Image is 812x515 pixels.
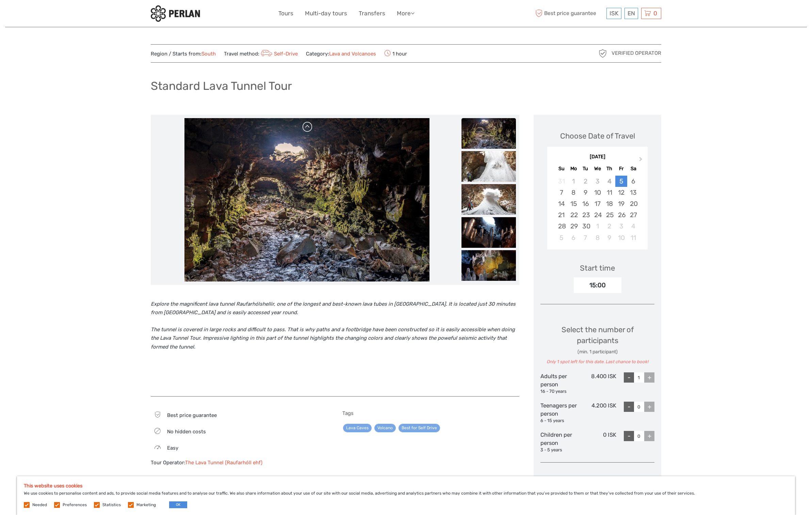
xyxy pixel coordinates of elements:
[591,187,603,198] div: Choose Wednesday, September 10th, 2025
[136,502,156,508] label: Marketing
[568,176,580,187] div: Not available Monday, September 1st, 2025
[342,410,520,416] h5: Tags
[652,10,658,17] span: 0
[151,79,292,93] h1: Standard Lava Tunnel Tour
[560,131,635,141] div: Choose Date of Travel
[574,277,621,293] div: 15:00
[627,232,639,243] div: Choose Saturday, October 11th, 2025
[278,9,293,18] a: Tours
[384,49,407,58] span: 1 hour
[568,164,580,173] div: Mo
[591,164,603,173] div: We
[540,418,579,424] div: 6 - 15 years
[549,176,645,243] div: month 2025-09
[568,209,580,221] div: Choose Monday, September 22nd, 2025
[305,9,347,18] a: Multi-day tours
[591,221,603,232] div: Choose Wednesday, October 1st, 2025
[540,402,579,424] div: Teenagers per person
[461,250,516,281] img: 3d744690bbb54fd6890da75d6cc1ecd2_slider_thumbnail.jpg
[540,324,654,365] div: Select the number of participants
[627,221,639,232] div: Choose Saturday, October 4th, 2025
[603,164,615,173] div: Th
[17,476,795,515] div: We use cookies to personalise content and ads, to provide social media features and to analyse ou...
[540,349,654,355] div: (min. 1 participant)
[555,176,567,187] div: Not available Sunday, August 31st, 2025
[580,187,591,198] div: Choose Tuesday, September 9th, 2025
[603,198,615,209] div: Choose Thursday, September 18th, 2025
[359,9,385,18] a: Transfers
[540,431,579,453] div: Children per person
[624,431,634,441] div: -
[151,326,515,350] i: The tunnel is covered in large rocks and difficult to pass. That is why paths and a footbridge ha...
[580,221,591,232] div: Choose Tuesday, September 30th, 2025
[555,232,567,243] div: Choose Sunday, October 5th, 2025
[540,359,654,365] div: Only 1 spot left for this date. Last chance to book!
[201,51,216,57] a: South
[615,198,627,209] div: Choose Friday, September 19th, 2025
[151,50,216,58] span: Region / Starts from:
[568,187,580,198] div: Choose Monday, September 8th, 2025
[580,164,591,173] div: Tu
[461,118,516,149] img: b3160bbeaadf46f287b5e25d2d2cc7f8_slider_thumbnail.jpg
[568,221,580,232] div: Choose Monday, September 29th, 2025
[547,154,648,161] div: [DATE]
[624,372,634,383] div: -
[461,217,516,248] img: 137dde3f524c43d4b126e042d9251933_slider_thumbnail.jpg
[78,11,86,19] button: Open LiveChat chat widget
[151,459,328,466] div: Tour Operator:
[615,209,627,221] div: Choose Friday, September 26th, 2025
[63,502,87,508] label: Preferences
[580,263,615,273] div: Start time
[224,49,298,58] span: Travel method:
[627,164,639,173] div: Sa
[343,424,372,432] a: Lava Caves
[580,209,591,221] div: Choose Tuesday, September 23rd, 2025
[259,51,298,57] a: Self-Drive
[612,50,661,57] span: Verified Operator
[555,198,567,209] div: Choose Sunday, September 14th, 2025
[627,198,639,209] div: Choose Saturday, September 20th, 2025
[597,48,608,59] img: verified_operator_grey_128.png
[534,8,605,19] span: Best price guarantee
[167,429,206,435] span: No hidden costs
[580,232,591,243] div: Choose Tuesday, October 7th, 2025
[151,5,200,22] img: 288-6a22670a-0f57-43d8-a107-52fbc9b92f2c_logo_small.jpg
[603,187,615,198] div: Choose Thursday, September 11th, 2025
[615,221,627,232] div: Choose Friday, October 3rd, 2025
[184,118,429,281] img: b3160bbeaadf46f287b5e25d2d2cc7f8_main_slider.jpg
[591,232,603,243] div: Choose Wednesday, October 8th, 2025
[306,50,376,58] span: Category:
[374,424,396,432] a: Volcano
[185,460,262,466] a: The Lava Tunnel (Raufarhóll ehf)
[167,412,217,418] span: Best price guarantee
[610,10,618,17] span: ISK
[568,198,580,209] div: Choose Monday, September 15th, 2025
[603,232,615,243] div: Choose Thursday, October 9th, 2025
[399,424,440,432] a: Best for Self Drive
[397,9,415,18] a: More
[555,209,567,221] div: Choose Sunday, September 21st, 2025
[555,164,567,173] div: Su
[461,184,516,215] img: 95c9160025bd412fb09f1233b7e6b674_slider_thumbnail.jpg
[32,502,47,508] label: Needed
[591,176,603,187] div: Not available Wednesday, September 3rd, 2025
[615,232,627,243] div: Choose Friday, October 10th, 2025
[329,51,376,57] a: Lava and Volcanoes
[603,221,615,232] div: Choose Thursday, October 2nd, 2025
[615,176,627,187] div: Choose Friday, September 5th, 2025
[644,402,654,412] div: +
[540,447,579,453] div: 3 - 5 years
[10,12,77,17] p: We're away right now. Please check back later!
[461,151,516,182] img: c4959f27ceac4fe49e3d0c05ff8e7a5c_slider_thumbnail.jpg
[603,176,615,187] div: Not available Thursday, September 4th, 2025
[603,209,615,221] div: Choose Thursday, September 25th, 2025
[102,502,121,508] label: Statistics
[24,483,788,489] h5: This website uses cookies
[644,372,654,383] div: +
[580,176,591,187] div: Not available Tuesday, September 2nd, 2025
[627,176,639,187] div: Choose Saturday, September 6th, 2025
[627,209,639,221] div: Choose Saturday, September 27th, 2025
[644,431,654,441] div: +
[591,209,603,221] div: Choose Wednesday, September 24th, 2025
[568,232,580,243] div: Choose Monday, October 6th, 2025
